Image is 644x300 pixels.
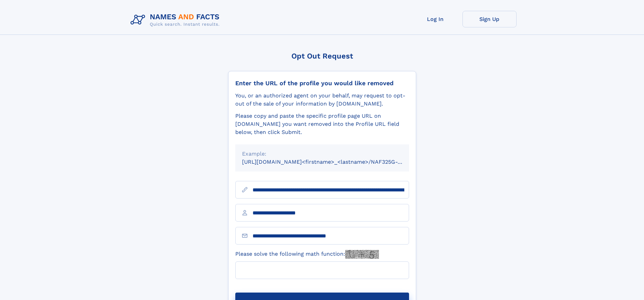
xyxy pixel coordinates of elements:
[235,79,409,87] div: Enter the URL of the profile you would like removed
[242,159,422,165] small: [URL][DOMAIN_NAME]<firstname>_<lastname>/NAF325G-xxxxxxxx
[408,11,462,27] a: Log In
[228,52,416,60] div: Opt Out Request
[242,150,402,158] div: Example:
[235,250,379,259] label: Please solve the following math function:
[128,11,225,29] img: Logo Names and Facts
[235,92,409,108] div: You, or an authorized agent on your behalf, may request to opt-out of the sale of your informatio...
[235,112,409,136] div: Please copy and paste the specific profile page URL on [DOMAIN_NAME] you want removed into the Pr...
[462,11,517,27] a: Sign Up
